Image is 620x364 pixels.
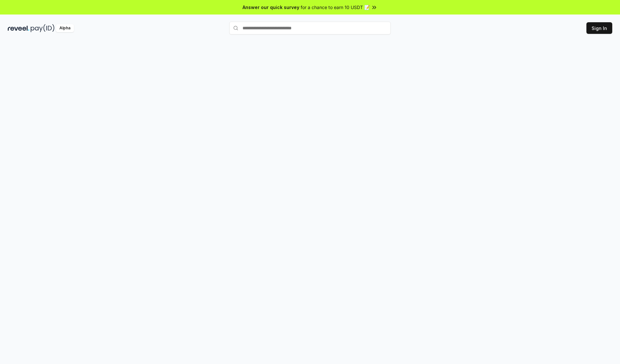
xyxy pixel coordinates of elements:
img: reveel_dark [8,24,29,32]
span: for a chance to earn 10 USDT 📝 [301,4,370,11]
button: Sign In [586,22,612,34]
img: pay_id [31,24,55,32]
div: Alpha [56,24,74,32]
span: Answer our quick survey [243,4,299,11]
